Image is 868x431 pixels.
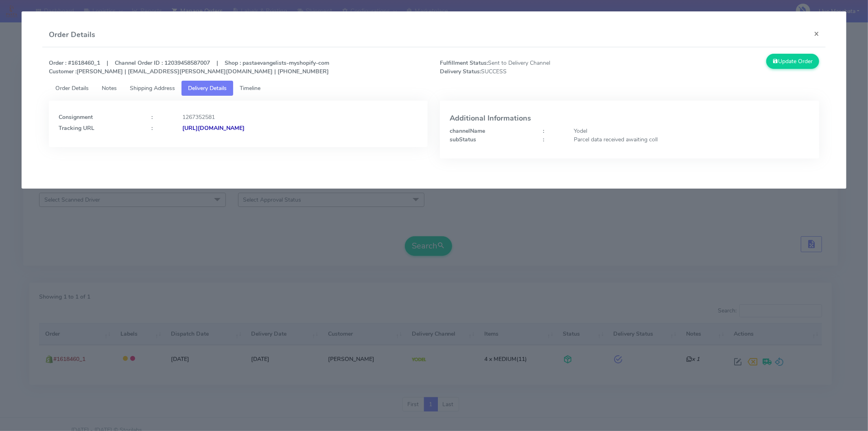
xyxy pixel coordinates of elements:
strong: : [151,113,153,121]
button: Update Order [766,54,819,69]
strong: : [543,136,544,143]
ul: Tabs [49,81,819,96]
strong: [URL][DOMAIN_NAME] [182,124,245,132]
strong: Delivery Status: [440,68,481,75]
span: Notes [102,84,117,92]
span: Order Details [55,84,89,92]
h4: Order Details [49,29,95,40]
strong: subStatus [450,136,476,143]
button: Close [807,23,826,44]
strong: channelName [450,127,485,135]
strong: Tracking URL [59,124,94,132]
strong: Order : #1618460_1 | Channel Order ID : 12039458587007 | Shop : pastaevangelists-myshopify-com [P... [49,59,329,75]
div: Yodel [568,127,816,135]
strong: : [543,127,544,135]
span: Timeline [240,84,260,92]
strong: : [151,124,153,132]
strong: Customer : [49,68,77,75]
h4: Additional Informations [450,114,809,123]
div: Parcel data received awaiting coll [568,135,816,144]
div: 1267352581 [176,113,424,121]
strong: Fulfillment Status: [440,59,488,67]
strong: Consignment [59,113,93,121]
span: Delivery Details [188,84,227,92]
span: Sent to Delivery Channel SUCCESS [434,59,630,76]
span: Shipping Address [130,84,175,92]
